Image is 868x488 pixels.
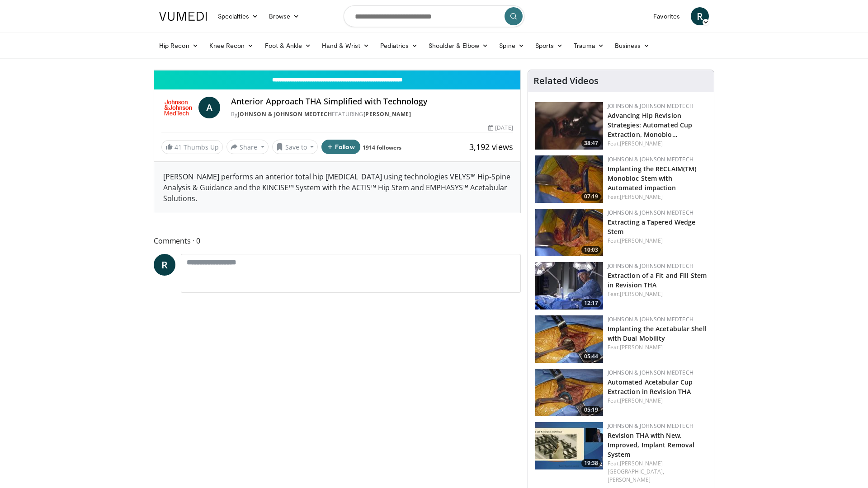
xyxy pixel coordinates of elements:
a: Implanting the Acetabular Shell with Dual Mobility [608,324,707,343]
a: Specialties [212,7,264,25]
a: Sports [530,37,569,55]
div: [PERSON_NAME] performs an anterior total hip [MEDICAL_DATA] using technologies VELYS™ Hip-Spine A... [154,162,520,213]
a: Implanting the RECLAIM(TM) Monobloc Stem with Automated impaction [608,164,697,192]
a: Business [609,37,656,55]
img: 9f1a5b5d-2ba5-4c40-8e0c-30b4b8951080.150x105_q85_crop-smart_upscale.jpg [535,102,603,150]
a: Browse [264,7,305,25]
div: Feat. [608,397,707,405]
div: [DATE] [488,124,513,132]
a: [PERSON_NAME] [363,110,411,118]
a: R [691,7,709,25]
a: Automated Acetabular Cup Extraction in Revision THA [608,378,693,396]
a: [PERSON_NAME] [620,397,663,404]
div: Feat. [608,343,707,352]
a: Johnson & Johnson MedTech [608,315,693,323]
a: [PERSON_NAME] [620,343,663,351]
a: R [154,254,175,276]
span: 38:47 [581,139,601,147]
div: Feat. [608,237,707,245]
div: By FEATURING [231,110,513,118]
a: Extraction of a Fit and Fill Stem in Revision THA [608,271,707,289]
img: Johnson & Johnson MedTech [161,97,195,118]
a: 12:17 [535,262,603,310]
a: 05:19 [535,369,603,416]
a: Favorites [648,7,685,25]
span: 19:38 [581,459,601,467]
img: VuMedi Logo [159,12,207,21]
div: Feat. [608,460,707,484]
img: d5b2f4bf-f70e-4130-8279-26f7233142ac.150x105_q85_crop-smart_upscale.jpg [535,369,603,416]
a: Johnson & Johnson MedTech [608,102,693,110]
a: 41 Thumbs Up [161,140,223,154]
span: 10:03 [581,246,601,254]
a: 19:38 [535,422,603,469]
img: 9c1ab193-c641-4637-bd4d-10334871fca9.150x105_q85_crop-smart_upscale.jpg [535,315,603,363]
h4: Related Videos [533,75,599,86]
span: 12:17 [581,299,601,307]
a: [PERSON_NAME] [608,476,651,483]
input: Search topics, interventions [344,5,524,27]
button: Follow [321,140,360,154]
a: Hip Recon [154,37,204,55]
a: Trauma [568,37,609,55]
span: 3,192 views [469,141,513,152]
a: [PERSON_NAME][GEOGRAPHIC_DATA], [608,460,665,475]
a: Knee Recon [204,37,259,55]
img: 9517a7b7-3955-4e04-bf19-7ba39c1d30c4.150x105_q85_crop-smart_upscale.jpg [535,422,603,469]
img: 0b84e8e2-d493-4aee-915d-8b4f424ca292.150x105_q85_crop-smart_upscale.jpg [535,209,603,256]
a: Revision THA with New, Improved, Implant Removal System [608,431,695,459]
a: Spine [494,37,529,55]
a: Foot & Ankle [259,37,317,55]
span: Comments 0 [154,235,521,247]
span: 05:44 [581,352,601,361]
a: Johnson & Johnson MedTech [608,209,693,216]
a: [PERSON_NAME] [620,140,663,147]
a: [PERSON_NAME] [620,193,663,201]
img: 82aed312-2a25-4631-ae62-904ce62d2708.150x105_q85_crop-smart_upscale.jpg [535,262,603,310]
a: Shoulder & Elbow [423,37,494,55]
a: Johnson & Johnson MedTech [608,262,693,270]
button: Share [226,140,269,154]
a: [PERSON_NAME] [620,237,663,244]
a: Johnson & Johnson MedTech [608,422,693,430]
a: Johnson & Johnson MedTech [238,110,332,118]
div: Feat. [608,290,707,298]
a: 1914 followers [363,144,401,151]
span: 05:19 [581,406,601,414]
a: 07:19 [535,155,603,203]
button: Save to [272,140,318,154]
a: Johnson & Johnson MedTech [608,155,693,163]
a: Extracting a Tapered Wedge Stem [608,218,696,236]
a: A [198,97,220,118]
h4: Anterior Approach THA Simplified with Technology [231,97,513,107]
a: 38:47 [535,102,603,150]
span: 41 [175,143,182,151]
div: Feat. [608,140,707,148]
a: Johnson & Johnson MedTech [608,369,693,376]
div: Feat. [608,193,707,201]
a: [PERSON_NAME] [620,290,663,298]
a: Pediatrics [375,37,423,55]
a: Hand & Wrist [316,37,375,55]
a: 10:03 [535,209,603,256]
span: 07:19 [581,192,601,201]
a: 05:44 [535,315,603,363]
a: Advancing Hip Revision Strategies: Automated Cup Extraction, Monoblo… [608,111,693,139]
img: ffc33e66-92ed-4f11-95c4-0a160745ec3c.150x105_q85_crop-smart_upscale.jpg [535,155,603,203]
